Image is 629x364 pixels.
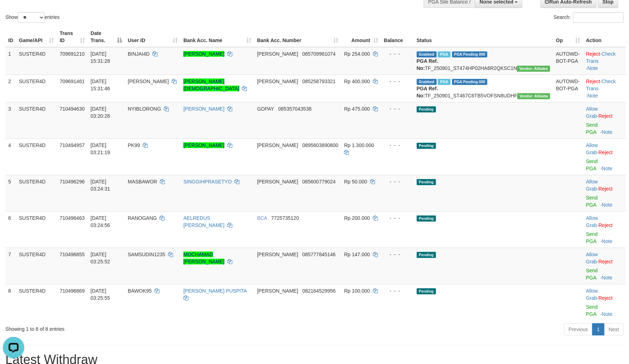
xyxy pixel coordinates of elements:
a: Reject [586,51,600,57]
a: [PERSON_NAME] [183,51,224,57]
a: Send PGA [586,231,598,244]
a: Check Trans [586,79,616,91]
span: Copy 085777845146 to clipboard [302,252,335,257]
span: NYIBLORONG [128,106,161,112]
span: [PERSON_NAME] [257,288,298,294]
a: Previous [564,323,593,335]
span: [DATE] 03:20:28 [91,106,110,119]
a: Next [604,323,624,335]
span: Rp 475.000 [344,106,370,112]
a: Note [602,311,613,317]
a: Send PGA [586,304,598,317]
span: [PERSON_NAME] [257,79,298,84]
input: Search: [573,12,624,23]
span: 709691210 [60,51,85,57]
span: Pending [417,143,436,149]
span: PGA Pending [452,51,488,57]
td: AUTOWD-BOT-PGA [553,75,583,102]
a: Send PGA [586,122,598,135]
th: Amount: activate to sort column ascending [341,27,381,47]
span: PK99 [128,142,140,148]
a: Reject [599,113,613,119]
span: [DATE] 03:25:52 [91,252,110,264]
a: Reject [599,186,613,192]
span: MASBAWOR [128,179,157,184]
th: Balance [381,27,414,47]
a: Note [602,238,613,244]
td: SUSTER4D [16,75,57,102]
td: 7 [5,248,16,284]
span: BINJAI4D [128,51,149,57]
button: Open LiveChat chat widget [3,3,24,24]
span: · [586,215,599,228]
a: Allow Grab [586,106,598,119]
span: Copy 7725735120 to clipboard [271,215,299,221]
div: - - - [384,178,411,185]
span: [DATE] 03:24:31 [91,179,110,192]
span: · [586,252,599,264]
span: 710496855 [60,252,85,257]
td: 8 [5,284,16,320]
span: [DATE] 15:31:28 [91,51,110,64]
td: · [583,284,626,320]
span: Copy 082164529956 to clipboard [302,288,335,294]
span: 710494957 [60,142,85,148]
td: · [583,248,626,284]
span: [DATE] 03:24:56 [91,215,110,228]
td: 4 [5,138,16,175]
td: · · [583,47,626,75]
span: 710494630 [60,106,85,112]
span: Rp 1.300.000 [344,142,374,148]
a: Reject [599,150,613,155]
span: · [586,142,599,155]
span: BCA [257,215,267,221]
a: Send PGA [586,158,598,171]
th: Bank Acc. Number: activate to sort column ascending [254,27,341,47]
td: 5 [5,175,16,211]
a: Send PGA [586,268,598,280]
td: TF_250901_ST467C6TB5VOFSN8UDHF [414,75,553,102]
span: Grabbed [417,51,437,57]
a: Reject [599,259,613,264]
a: Allow Grab [586,288,598,301]
td: SUSTER4D [16,175,57,211]
span: · [586,106,599,119]
span: RANOGANG [128,215,157,221]
a: [PERSON_NAME][DEMOGRAPHIC_DATA] [183,79,239,91]
a: Note [587,93,598,98]
span: [DATE] 03:21:19 [91,142,110,155]
div: - - - [384,214,411,222]
span: Marked by awztoto [438,51,450,57]
label: Show entries [5,12,60,23]
span: SAMSUDIN1235 [128,252,165,257]
a: Reject [586,79,600,84]
span: Pending [417,106,436,112]
td: · [583,211,626,248]
span: Copy 085709961074 to clipboard [302,51,335,57]
td: · [583,138,626,175]
div: - - - [384,50,411,57]
div: - - - [384,142,411,149]
a: Send PGA [586,195,598,208]
span: [PERSON_NAME] [257,252,298,257]
a: AELREDUS [PERSON_NAME] [183,215,224,228]
span: Grabbed [417,79,437,85]
span: [PERSON_NAME] [257,142,298,148]
select: Showentries [18,12,45,23]
th: Op: activate to sort column ascending [553,27,583,47]
b: PGA Ref. No: [417,86,438,98]
a: Reject [599,295,613,301]
td: SUSTER4D [16,102,57,138]
span: Pending [417,288,436,294]
td: SUSTER4D [16,211,57,248]
span: Rp 100.000 [344,288,370,294]
div: - - - [384,287,411,294]
span: · [586,288,599,301]
span: PGA Pending [452,79,488,85]
span: Vendor URL: https://settle4.1velocity.biz [517,66,550,72]
a: Note [602,202,613,208]
a: Note [602,166,613,171]
a: MOCHAMAD [PERSON_NAME] [183,252,224,264]
div: - - - [384,251,411,258]
th: Game/API: activate to sort column ascending [16,27,57,47]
